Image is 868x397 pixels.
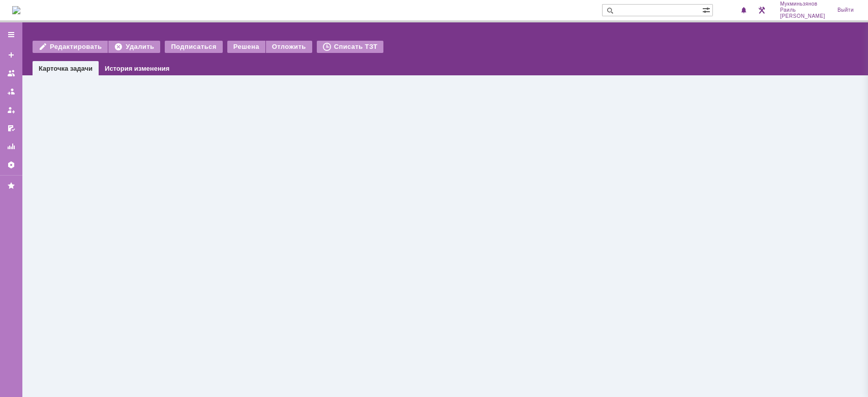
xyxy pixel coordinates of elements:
span: Мукминьзянов [780,1,825,7]
a: Настройки [3,157,19,173]
a: Отчеты [3,138,19,155]
a: Перейти в интерфейс администратора [756,4,768,16]
a: Мои согласования [3,120,19,136]
span: Раиль [780,7,825,13]
img: logo [12,6,20,14]
span: Расширенный поиск [702,5,712,14]
a: Заявки на командах [3,65,19,81]
a: Карточка задачи [39,65,93,72]
a: Мои заявки [3,102,19,118]
a: История изменения [105,65,169,72]
span: [PERSON_NAME] [780,13,825,19]
a: Перейти на домашнюю страницу [12,6,20,14]
a: Заявки в моей ответственности [3,83,19,100]
a: Создать заявку [3,47,19,63]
